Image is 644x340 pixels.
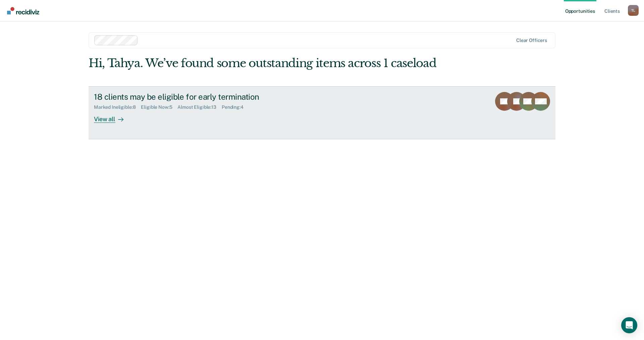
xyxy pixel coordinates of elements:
[94,104,141,110] div: Marked Ineligible : 8
[177,104,222,110] div: Almost Eligible : 13
[628,5,639,16] div: T L
[141,104,177,110] div: Eligible Now : 5
[7,7,39,14] img: Recidiviz
[94,92,329,102] div: 18 clients may be eligible for early termination
[222,104,249,110] div: Pending : 4
[628,5,639,16] button: Profile dropdown button
[89,56,462,70] div: Hi, Tahya. We’ve found some outstanding items across 1 caseload
[621,317,637,333] div: Open Intercom Messenger
[94,110,131,123] div: View all
[516,38,547,43] div: Clear officers
[89,86,555,139] a: 18 clients may be eligible for early terminationMarked Ineligible:8Eligible Now:5Almost Eligible:...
